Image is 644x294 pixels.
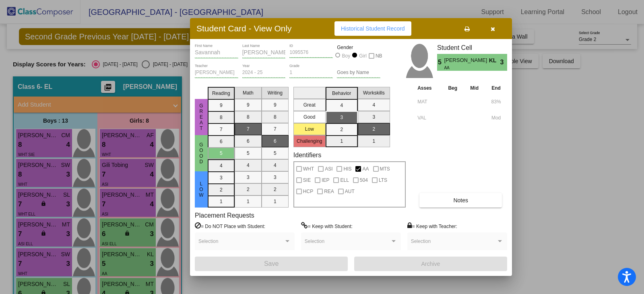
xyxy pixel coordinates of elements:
[376,51,382,61] span: NB
[437,58,444,67] span: 5
[303,187,313,196] span: HCP
[303,164,314,174] span: WHT
[242,70,286,76] input: year
[198,103,205,131] span: Great
[437,44,507,51] h3: Student Cell
[340,175,349,185] span: ELL
[289,50,333,56] input: Enter ID
[337,44,380,51] mat-label: Gender
[444,65,483,71] span: AA
[342,52,351,60] div: Boy
[334,21,411,36] button: Historical Student Record
[362,164,369,174] span: AA
[419,193,502,208] button: Notes
[264,260,279,267] span: Save
[379,175,387,185] span: LTS
[195,212,254,219] label: Placement Requests
[289,70,333,76] input: grade
[198,142,205,164] span: Good
[442,84,464,93] th: Beg
[417,96,440,108] input: assessment
[500,58,507,67] span: 3
[195,70,238,76] input: teacher
[407,222,457,230] label: = Keep with Teacher:
[343,164,351,174] span: HIS
[195,257,348,271] button: Save
[444,56,489,65] span: [PERSON_NAME]
[345,187,355,196] span: AUT
[485,84,507,93] th: End
[489,56,500,65] span: KL
[195,222,265,230] label: = Do NOT Place with Student:
[354,257,507,271] button: Archive
[301,222,353,230] label: = Keep with Student:
[417,112,440,124] input: assessment
[198,181,205,198] span: Low
[360,175,368,185] span: 504
[464,84,485,93] th: Mid
[337,70,380,76] input: goes by name
[359,52,367,60] div: Girl
[196,23,292,33] h3: Student Card - View Only
[303,175,311,185] span: SIE
[453,197,468,204] span: Notes
[322,175,329,185] span: IEP
[380,164,390,174] span: MTS
[341,25,405,32] span: Historical Student Record
[415,84,442,93] th: Asses
[421,261,440,267] span: Archive
[325,164,332,174] span: ASI
[293,151,321,159] label: Identifiers
[324,187,334,196] span: REA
